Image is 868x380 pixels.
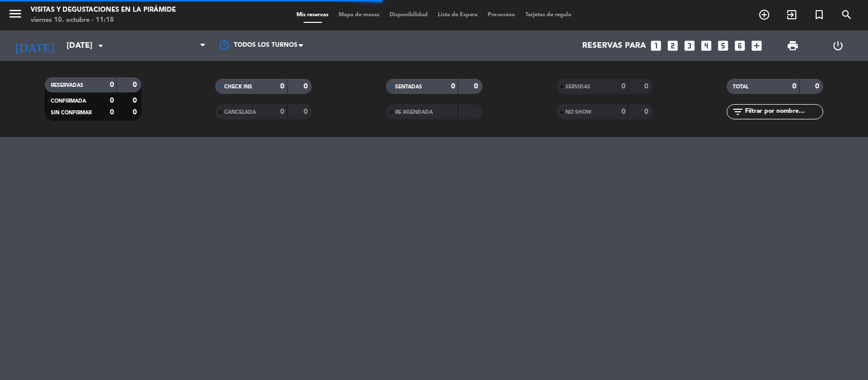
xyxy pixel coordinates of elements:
[758,9,770,21] i: add_circle_outline
[732,106,744,118] i: filter_list
[395,110,433,115] span: RE AGENDADA
[31,15,176,25] div: viernes 10. octubre - 11:18
[133,109,139,116] strong: 0
[483,12,520,18] span: Pre-acceso
[51,99,86,104] span: CONFIRMADA
[280,83,284,90] strong: 0
[787,40,799,52] span: print
[815,30,860,61] div: LOG OUT
[700,39,713,52] i: looks_4
[304,108,310,115] strong: 0
[51,110,92,115] span: SIN CONFIRMAR
[841,9,853,21] i: search
[8,6,23,21] i: menu
[565,110,591,115] span: NO SHOW
[433,12,483,18] span: Lista de Espera
[110,109,114,116] strong: 0
[813,9,825,21] i: turned_in_not
[224,110,256,115] span: CANCELADA
[644,83,650,90] strong: 0
[644,108,650,115] strong: 0
[291,12,334,18] span: Mis reservas
[384,12,433,18] span: Disponibilidad
[110,81,114,88] strong: 0
[474,83,480,90] strong: 0
[565,84,590,89] span: SERVIDAS
[520,12,577,18] span: Tarjetas de regalo
[621,108,625,115] strong: 0
[304,83,310,90] strong: 0
[8,35,62,57] i: [DATE]
[8,6,23,25] button: menu
[733,84,749,89] span: TOTAL
[649,39,663,52] i: looks_one
[280,108,284,115] strong: 0
[786,9,798,21] i: exit_to_app
[133,97,139,104] strong: 0
[792,83,796,90] strong: 0
[110,97,114,104] strong: 0
[95,40,107,52] i: arrow_drop_down
[815,83,821,90] strong: 0
[133,81,139,88] strong: 0
[832,40,844,52] i: power_settings_new
[51,83,83,88] span: RESERVADAS
[451,83,455,90] strong: 0
[582,41,646,51] span: Reservas para
[224,84,252,89] span: CHECK INS
[334,12,384,18] span: Mapa de mesas
[395,84,422,89] span: SENTADAS
[683,39,696,52] i: looks_3
[744,106,823,117] input: Filtrar por nombre...
[750,39,763,52] i: add_box
[621,83,625,90] strong: 0
[733,39,746,52] i: looks_6
[666,39,679,52] i: looks_two
[716,39,730,52] i: looks_5
[31,5,176,15] div: Visitas y degustaciones en La Pirámide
